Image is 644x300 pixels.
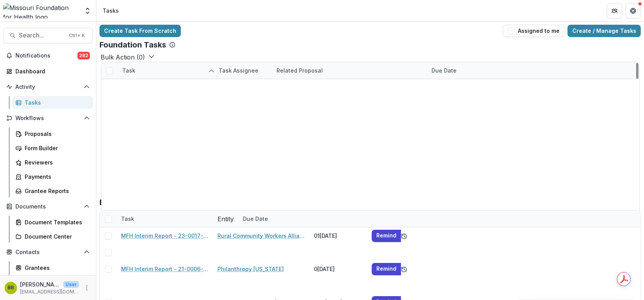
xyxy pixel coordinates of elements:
[82,283,91,293] button: More
[20,280,60,288] p: [PERSON_NAME]
[25,98,87,107] div: Tasks
[15,84,81,90] span: Activity
[309,261,367,277] div: 0[DATE]
[214,66,263,75] div: Task Assignee
[25,158,87,166] div: Reviewers
[214,62,272,79] div: Task Assignee
[12,230,93,243] a: Document Center
[8,285,14,290] div: Brandy Boyer
[607,3,622,19] button: Partners
[3,65,93,78] a: Dashboard
[67,31,86,40] div: Ctrl + K
[118,62,214,79] div: Task
[99,25,181,37] a: Create Task From Scratch
[25,264,87,272] div: Grantees
[15,115,81,122] span: Workflows
[63,281,79,288] p: User
[12,142,93,154] a: Form Builder
[272,62,427,79] div: Related Proposal
[213,214,238,224] div: Entity
[12,156,93,169] a: Reviewers
[208,68,214,74] svg: sorted ascending
[25,130,87,138] div: Proposals
[3,246,93,258] button: Open Contacts
[116,210,213,227] div: Task
[25,187,87,195] div: Grantee Reports
[503,25,565,37] button: Assigned to me
[401,263,407,275] button: Add to friends
[372,230,401,242] button: Remind
[25,232,87,241] div: Document Center
[25,173,87,181] div: Payments
[309,227,367,244] div: 01[DATE]
[3,200,93,213] button: Open Documents
[99,40,166,49] p: Foundation Tasks
[118,66,140,75] div: Task
[19,32,64,39] span: Search...
[3,81,93,93] button: Open Activity
[3,28,93,43] button: Search...
[427,62,485,79] div: Due Date
[25,144,87,152] div: Form Builder
[12,170,93,183] a: Payments
[427,66,462,75] div: Due Date
[78,52,90,59] span: 282
[103,7,119,15] div: Tasks
[12,185,93,197] a: Grantee Reports
[12,127,93,140] a: Proposals
[121,232,208,240] a: MFH Interim Report - 23-0017-ADV-23
[401,230,407,242] button: Add to friends
[15,203,81,210] span: Documents
[20,288,79,295] p: [EMAIL_ADDRESS][DOMAIN_NAME]
[625,3,641,19] button: Get Help
[217,265,284,273] a: Philanthropy [US_STATE]
[238,210,296,227] div: Due Date
[213,210,238,227] div: Entity
[82,3,93,19] button: Open entity switcher
[3,112,93,124] button: Open Workflows
[12,96,93,109] a: Tasks
[99,198,146,207] p: Entity Tasks
[3,3,79,19] img: Missouri Foundation for Health logo
[121,265,208,273] a: MFH Interim Report - 21-0006-OF-21
[116,215,139,223] div: Task
[25,218,87,226] div: Document Templates
[238,215,273,223] div: Due Date
[101,53,155,62] button: Bulk Action (0)
[12,216,93,229] a: Document Templates
[15,67,87,75] div: Dashboard
[15,249,81,256] span: Contacts
[15,53,78,59] span: Notifications
[99,5,122,16] nav: breadcrumb
[3,49,93,62] button: Notifications282
[217,232,305,240] a: Rural Community Workers Alliance
[12,261,93,274] a: Grantees
[309,260,367,277] div: 01/31/2024
[568,25,641,37] a: Create / Manage Tasks
[272,66,328,75] div: Related Proposal
[372,263,401,275] button: Remind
